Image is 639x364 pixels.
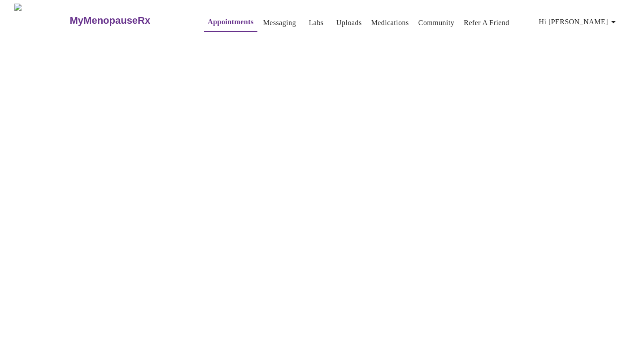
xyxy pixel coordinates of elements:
button: Hi [PERSON_NAME] [535,13,622,31]
a: Community [418,17,455,29]
button: Refer a Friend [460,14,513,32]
button: Appointments [204,13,257,32]
button: Medications [368,14,413,32]
button: Labs [302,14,330,32]
a: MyMenopauseRx [69,5,186,36]
span: Hi [PERSON_NAME] [539,16,619,28]
img: MyMenopauseRx Logo [14,4,69,37]
button: Uploads [333,14,365,32]
button: Messaging [260,14,300,32]
a: Messaging [263,17,296,29]
a: Refer a Friend [464,17,509,29]
a: Labs [309,17,324,29]
button: Community [415,14,458,32]
a: Medications [371,17,409,29]
a: Uploads [336,17,362,29]
h3: MyMenopauseRx [70,15,151,26]
a: Appointments [208,16,253,28]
